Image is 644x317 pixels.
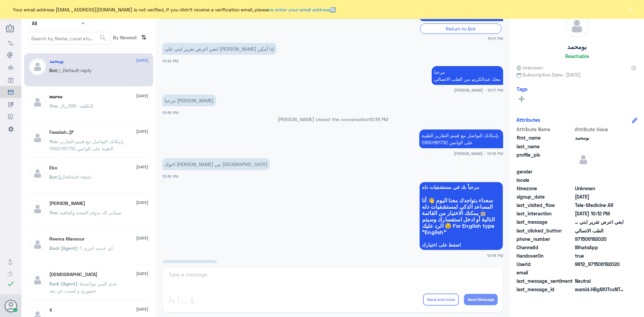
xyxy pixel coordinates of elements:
span: [PERSON_NAME] - 10:18 PM [454,151,503,156]
span: ChannelId [517,244,574,251]
span: Attribute Name [517,126,574,133]
span: 2025-10-08T19:12:19.274Z [575,210,624,217]
p: 8/10/2025, 10:20 PM [162,260,217,272]
span: 971506192020 [575,235,624,243]
span: : Default reply [57,67,92,73]
span: Bot [49,67,57,73]
button: × [627,6,634,13]
span: 2025-10-08T19:11:16.921Z [575,193,624,200]
span: : Default reply [57,174,92,180]
span: Bot [49,174,57,180]
button: Send Message [464,294,498,305]
span: gender [517,168,574,175]
img: defaultAdmin.png [29,58,46,75]
span: last_clicked_button [517,227,574,234]
span: HandoverOn [517,252,574,259]
span: 0 [575,277,624,284]
span: null [575,168,624,175]
span: Tele-Medicine AR [575,202,624,209]
span: Attribute Value [575,126,624,133]
h5: بومحمد [567,43,587,51]
span: first_name [517,134,574,141]
span: [DATE] [136,93,148,99]
img: defaultAdmin.png [29,201,46,217]
span: UserId [517,261,574,268]
span: 10:18 PM [162,174,178,178]
span: 2 [575,244,624,251]
div: Return to Bot [420,23,501,34]
span: wamid.HBgMOTcxNTA2MTkyMDIwFQIAEhgUM0E0Qzc3NTYyMDQwRTg1ODlGRUYA [575,286,624,293]
span: timezone [517,185,574,192]
h5: 𝒎𝒂𝒓𝒘𝒂 [49,94,62,100]
h5: Reema Mansour [49,236,85,242]
h6: Attributes [517,117,540,123]
span: : اي خدمه اخرى ؟ [77,245,113,251]
p: [PERSON_NAME] closed the conversation [162,116,503,123]
span: : تمنياتي لك بدوام الصحة والعافية [57,210,122,215]
span: 9812_971506192020 [575,261,624,268]
span: 10:12 PM [162,59,178,63]
span: Unknown [575,185,624,192]
p: 8/10/2025, 10:17 PM [432,66,503,85]
span: last_message_sentiment [517,277,574,284]
span: null [575,176,624,183]
h5: Fawziah..🕊 [49,129,74,135]
img: defaultAdmin.png [575,151,592,168]
span: Unknown [517,64,543,71]
h5: بومحمد [49,58,64,64]
span: [DATE] [136,200,148,206]
span: [DATE] [136,235,148,241]
span: email [517,269,574,276]
span: 10:18 PM [162,110,178,115]
span: Badr (Agent) [49,281,77,286]
span: null [575,269,624,276]
span: last_visited_flow [517,202,574,209]
span: phone_number [517,235,574,243]
span: search [99,34,107,42]
h5: Mohammed ALRASHED [49,201,85,206]
span: سعداء بتواجدك معنا اليوم 👋 أنا المساعد الذكي لمستشفيات دله 🤖 يمكنك الاختيار من القائمة التالية أو... [422,197,500,235]
button: search [99,33,107,44]
img: defaultAdmin.png [566,15,588,38]
span: signup_date [517,193,574,200]
span: last_message [517,218,574,225]
span: [DATE] [136,128,148,135]
i: ⇅ [141,32,147,43]
span: 10:18 PM [487,253,503,258]
span: last_interaction [517,210,574,217]
span: profile_pic [517,151,574,167]
img: defaultAdmin.png [29,165,46,182]
span: [DATE] [136,57,148,63]
p: 8/10/2025, 10:18 PM [162,158,270,170]
p: 8/10/2025, 10:18 PM [162,95,216,106]
span: : بإمكانك التواصل مع قسم التقارير الطبية على الواتس 0550181732 [49,139,124,151]
span: الطب الاتصالي [575,227,624,234]
span: Your email address [EMAIL_ADDRESS][DOMAIN_NAME] is not verified, if you didn't receive a verifica... [13,6,336,13]
h6: Tags [517,86,528,92]
span: [DATE] [136,271,148,277]
span: : غدي البني مواعيدها حضوري و ليست عن بعد [49,281,117,294]
p: 8/10/2025, 10:18 PM [419,129,503,148]
span: مرحباً بك في مستشفيات دله [422,184,500,190]
span: [PERSON_NAME] - 10:17 PM [454,87,503,93]
span: Subscription Date : [DATE] [517,71,637,78]
span: : التكلفة : 586ريال [57,103,93,109]
span: last_name [517,143,574,150]
span: You [49,139,57,144]
span: [DATE] [136,306,148,312]
span: true [575,252,624,259]
img: defaultAdmin.png [29,236,46,253]
span: Badr (Agent) [49,245,77,251]
button: Avatar [4,300,17,312]
input: Search by Name, Local etc… [29,32,110,44]
img: defaultAdmin.png [29,129,46,146]
img: defaultAdmin.png [29,94,46,111]
span: last_message_id [517,286,574,293]
span: You [49,210,57,215]
button: Send and close [423,294,459,306]
p: 8/10/2025, 10:12 PM [162,43,276,55]
img: defaultAdmin.png [29,272,46,288]
span: locale [517,176,574,183]
span: اضغط على اختيارك [422,242,500,248]
span: [DATE] [136,164,148,170]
